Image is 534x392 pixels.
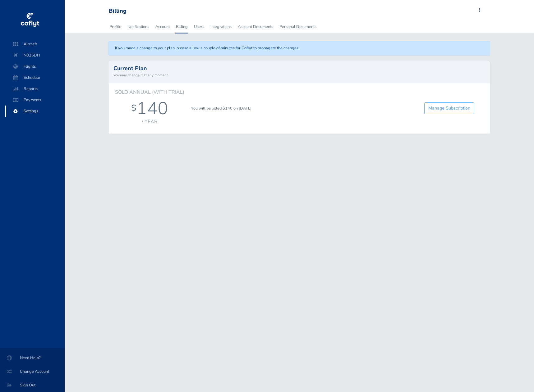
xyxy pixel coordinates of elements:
[11,94,58,106] span: Payments
[155,20,170,34] a: Account
[424,102,474,115] a: Manage Subscription
[11,106,58,117] span: Settings
[191,105,415,111] p: You will be billed $140 on [DATE]
[20,11,40,29] img: coflyt logo
[113,65,485,71] h2: Current Plan
[11,50,58,61] span: N825DH
[11,38,58,50] span: Aircraft
[115,119,184,125] div: / year
[7,352,57,363] span: Need Help?
[115,89,184,95] h6: Solo Annual (with Trial)
[279,20,317,34] a: Personal Documents
[131,103,136,114] div: $
[7,380,57,391] span: Sign Out
[193,20,205,34] a: Users
[136,98,168,119] div: 140
[109,8,127,15] div: Billing
[11,61,58,72] span: Flights
[7,366,57,377] span: Change Account
[113,72,485,78] small: You may change it at any moment.
[11,72,58,83] span: Schedule
[108,41,490,55] div: If you made a change to your plan, please allow a couple of minutes for Coflyt to propagate the c...
[127,20,150,34] a: Notifications
[237,20,274,34] a: Account Documents
[11,83,58,94] span: Reports
[175,20,188,34] a: Billing
[210,20,232,34] a: Integrations
[109,20,122,34] a: Profile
